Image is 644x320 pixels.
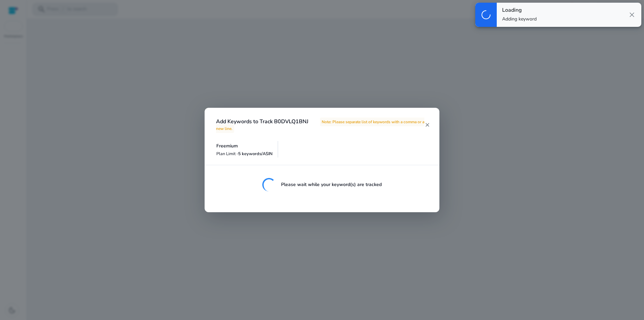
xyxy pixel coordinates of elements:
[479,8,493,21] span: progress_activity
[216,118,424,133] span: Note: Please separate list of keywords with a comma or a new line.
[216,119,425,131] h4: Add Keywords to Track B0DVLQ1BNJ
[238,151,273,157] span: 5 keywords/ASIN
[425,122,430,128] mat-icon: close
[216,143,273,149] h5: Freemium
[502,16,537,22] p: Adding keyword
[502,7,537,13] h4: Loading
[628,11,636,19] span: close
[281,182,382,188] h5: Please wait while your keyword(s) are tracked
[216,151,273,157] p: Plan Limit -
